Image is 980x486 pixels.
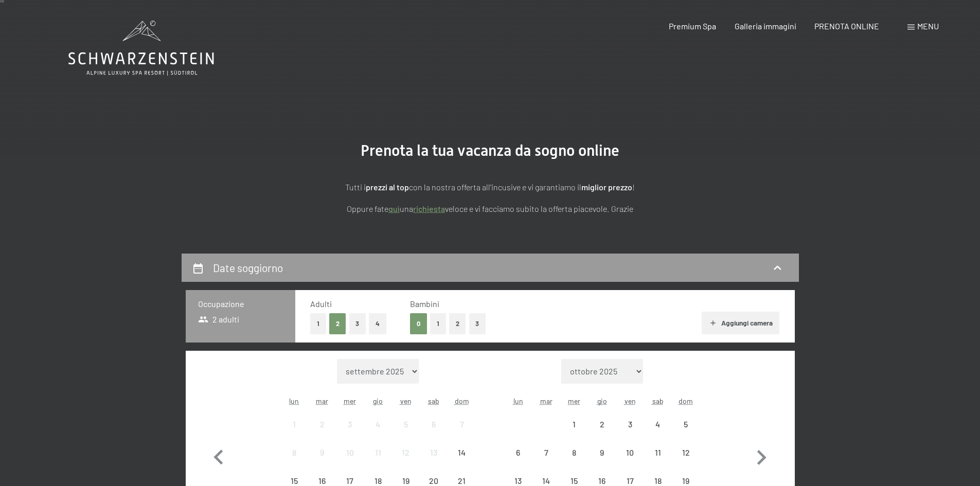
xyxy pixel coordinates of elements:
abbr: martedì [540,397,553,405]
div: 10 [337,448,363,474]
abbr: domenica [679,397,693,405]
span: Premium Spa [669,21,716,31]
div: Wed Oct 08 2025 [560,439,588,466]
abbr: mercoledì [344,397,356,405]
div: arrivo/check-in non effettuabile [392,439,420,466]
div: Thu Sep 11 2025 [364,439,392,466]
div: 9 [309,448,335,474]
div: Sat Oct 11 2025 [644,439,672,466]
div: arrivo/check-in non effettuabile [420,439,448,466]
div: 11 [645,448,671,474]
button: 0 [410,313,427,334]
div: 6 [505,448,531,474]
abbr: lunedì [513,397,523,405]
div: 7 [449,420,474,446]
div: Sun Oct 12 2025 [672,439,700,466]
abbr: sabato [652,397,664,405]
div: Wed Sep 03 2025 [336,410,364,438]
div: arrivo/check-in non effettuabile [448,410,475,438]
div: arrivo/check-in non effettuabile [672,439,700,466]
div: arrivo/check-in non effettuabile [644,410,672,438]
span: Menu [917,21,939,31]
abbr: venerdì [400,397,412,405]
button: 4 [369,313,386,334]
span: Adulti [310,299,332,309]
p: Tutti i con la nostra offerta all'incusive e vi garantiamo il ! [233,181,747,194]
button: Aggiungi camera [702,312,779,334]
span: Bambini [410,299,439,309]
span: 2 adulti [198,314,240,325]
div: Mon Sep 01 2025 [280,410,308,438]
div: Thu Sep 04 2025 [364,410,392,438]
div: arrivo/check-in non effettuabile [588,439,616,466]
div: 10 [617,448,643,474]
div: Fri Oct 03 2025 [616,410,644,438]
div: Sun Sep 07 2025 [448,410,475,438]
div: Thu Oct 02 2025 [588,410,616,438]
abbr: mercoledì [568,397,580,405]
div: arrivo/check-in non effettuabile [364,439,392,466]
a: quì [388,204,400,213]
div: arrivo/check-in non effettuabile [336,439,364,466]
div: arrivo/check-in non effettuabile [420,410,448,438]
strong: miglior prezzo [581,182,632,192]
div: Sun Oct 05 2025 [672,410,700,438]
button: 3 [349,313,366,334]
div: Wed Sep 10 2025 [336,439,364,466]
div: 9 [589,448,615,474]
abbr: domenica [455,397,469,405]
span: Prenota la tua vacanza da sogno online [361,141,619,159]
div: 12 [393,448,419,474]
a: PRENOTA ONLINE [814,21,879,31]
div: 3 [337,420,363,446]
strong: prezzi al top [366,182,409,192]
button: 2 [449,313,466,334]
div: arrivo/check-in non effettuabile [504,439,532,466]
div: arrivo/check-in non effettuabile [280,439,308,466]
div: arrivo/check-in non effettuabile [448,439,475,466]
div: 6 [421,420,447,446]
div: arrivo/check-in non effettuabile [308,410,336,438]
h2: Date soggiorno [213,261,283,274]
abbr: giovedì [373,397,383,405]
a: richiesta [413,204,445,213]
abbr: martedì [316,397,328,405]
div: Sat Sep 13 2025 [420,439,448,466]
div: 4 [645,420,671,446]
div: Wed Oct 01 2025 [560,410,588,438]
div: Mon Sep 08 2025 [280,439,308,466]
div: Tue Oct 07 2025 [532,439,560,466]
button: 1 [430,313,446,334]
div: arrivo/check-in non effettuabile [616,410,644,438]
div: Tue Sep 02 2025 [308,410,336,438]
div: arrivo/check-in non effettuabile [644,439,672,466]
abbr: lunedì [289,397,299,405]
div: Fri Sep 12 2025 [392,439,420,466]
div: Sun Sep 14 2025 [448,439,475,466]
div: 7 [533,448,559,474]
div: 5 [673,420,699,446]
div: arrivo/check-in non effettuabile [336,410,364,438]
div: 12 [673,448,699,474]
div: 8 [281,448,307,474]
abbr: sabato [428,397,439,405]
h3: Occupazione [198,298,283,310]
div: arrivo/check-in non effettuabile [672,410,700,438]
div: Thu Oct 09 2025 [588,439,616,466]
div: 11 [365,448,391,474]
div: Tue Sep 09 2025 [308,439,336,466]
div: 3 [617,420,643,446]
div: arrivo/check-in non effettuabile [532,439,560,466]
button: 1 [310,313,326,334]
div: arrivo/check-in non effettuabile [616,439,644,466]
a: Galleria immagini [735,21,796,31]
div: 5 [393,420,419,446]
div: 13 [421,448,447,474]
div: 1 [561,420,587,446]
abbr: giovedì [597,397,607,405]
div: Fri Oct 10 2025 [616,439,644,466]
div: 2 [589,420,615,446]
button: 3 [469,313,486,334]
